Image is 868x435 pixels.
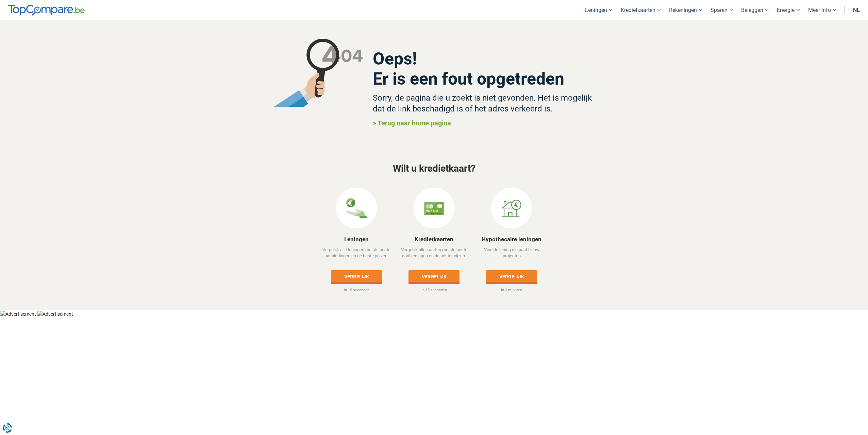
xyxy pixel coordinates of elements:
[473,288,550,293] p: In 3 minuten
[373,92,595,114] h3: Sorry, de pagina die u zoekt is niet gevonden. Het is mogelijk dat de link beschadigd is of het a...
[373,49,595,89] h2: Oeps! Er is een fout opgetreden
[415,236,453,243] a: Kredietkaarten
[318,288,395,293] p: In 15 seconden
[273,39,363,107] img: magnifying glass not found
[331,270,382,282] a: Vergelijk
[482,236,541,243] a: Hypothecaire leningen
[8,5,85,16] img: TopCompare
[344,236,369,243] a: Leningen
[373,119,451,127] a: > Terug naar home pagina
[346,198,367,219] img: Leningen
[473,247,550,265] p: Vind de lening die past bij uw projecten
[318,247,395,265] p: Vergelijk alle leningen met de beste aanbiedingen en de beste prijzen.
[424,198,444,219] img: Kredietkaarten
[396,247,472,265] p: Vergelijk alle kaarten met de beste aanbiedingen en de beste prijzen.
[37,311,73,317] img: Advertisement
[486,270,537,282] a: Vergelijk
[396,288,472,293] p: In 15 seconden
[240,163,628,174] h3: Wilt u kredietkaart?
[408,270,460,282] a: Vergelijk
[501,198,522,219] img: Hypothecaire leningen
